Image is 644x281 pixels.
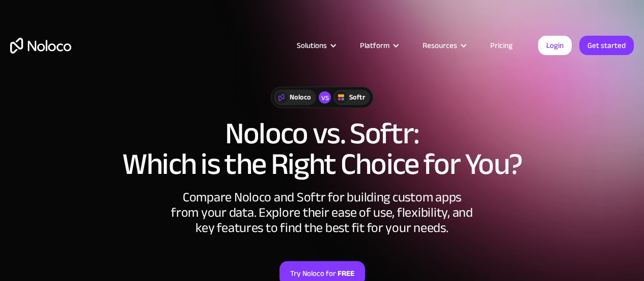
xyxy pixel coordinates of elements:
[170,190,475,236] div: Compare Noloco and Softr for building custom apps from your data. Explore their ease of use, flex...
[478,39,525,52] a: Pricing
[290,92,311,103] div: Noloco
[10,118,634,180] h1: Noloco vs. Softr: Which is the Right Choice for You?
[423,39,457,52] div: Resources
[579,36,634,55] a: Get started
[319,91,331,104] div: vs
[410,39,478,52] div: Resources
[347,39,410,52] div: Platform
[338,267,354,280] strong: FREE
[297,39,327,52] div: Solutions
[10,38,71,54] a: home
[284,39,347,52] div: Solutions
[349,92,365,103] div: Softr
[538,36,572,55] a: Login
[360,39,389,52] div: Platform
